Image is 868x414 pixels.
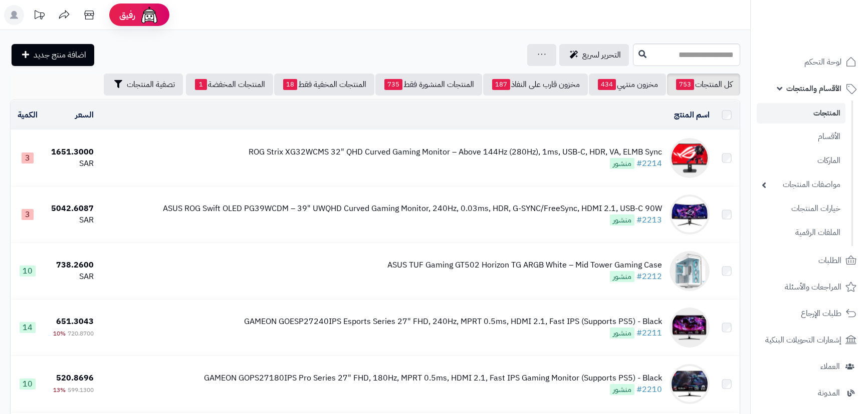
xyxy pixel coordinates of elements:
[765,333,841,347] span: إشعارات التحويلات البنكية
[610,271,634,282] span: منشور
[636,327,662,339] a: #2211
[598,79,616,90] span: 434
[818,253,841,267] span: الطلبات
[274,73,374,95] a: المنتجات المخفية فقط18
[757,103,845,123] a: المنتجات
[589,73,666,95] a: مخزون منتهي434
[53,385,66,394] span: 13%
[249,146,662,158] div: ROG Strix XG32WCMS 32" QHD Curved Gaming Monitor – Above 144Hz (280Hz), 1ms, USB-C, HDR, VA, ELMB...
[818,386,840,400] span: المدونة
[757,328,862,352] a: إشعارات التحويلات البنكية
[757,381,862,405] a: المدونة
[757,174,845,195] a: مواصفات المنتجات
[674,109,710,121] a: اسم المنتج
[49,271,94,282] div: SAR
[53,329,66,338] span: 10%
[670,307,710,347] img: GAMEON GOESP27240IPS Esports Series 27" FHD, 240Hz, MPRT 0.5ms, HDMI 2.1, Fast IPS (Supports PS5)...
[757,198,845,219] a: خيارات المنتجات
[139,5,159,25] img: ai-face.png
[757,354,862,378] a: العملاء
[820,359,840,373] span: العملاء
[636,157,662,169] a: #2214
[104,73,183,95] button: تصفية المنتجات
[757,126,845,147] a: الأقسام
[670,138,710,178] img: ROG Strix XG32WCMS 32" QHD Curved Gaming Monitor – Above 144Hz (280Hz), 1ms, USB-C, HDR, VA, ELMB...
[483,73,588,95] a: مخزون قارب على النفاذ187
[670,194,710,234] img: ASUS ROG Swift OLED PG39WCDM – 39" UWQHD Curved Gaming Monitor, 240Hz, 0.03ms, HDR, G-SYNC/FreeSy...
[757,222,845,243] a: الملفات الرقمية
[204,372,662,384] div: GAMEON GOPS27180IPS Pro Series 27" FHD, 180Hz, MPRT 0.5ms, HDMI 2.1, Fast IPS Gaming Monitor (Sup...
[20,265,36,276] span: 10
[22,152,34,163] span: 3
[186,73,273,95] a: المنتجات المخفضة1
[22,209,34,220] span: 3
[27,5,52,27] a: تحديثات المنصة
[786,81,841,95] span: الأقسام والمنتجات
[492,79,510,90] span: 187
[610,214,634,225] span: منشور
[636,383,662,395] a: #2210
[244,316,662,327] div: GAMEON GOESP27240IPS Esports Series 27" FHD, 240Hz, MPRT 0.5ms, HDMI 2.1, Fast IPS (Supports PS5)...
[12,44,94,66] a: اضافة منتج جديد
[785,280,841,294] span: المراجعات والأسئلة
[56,315,94,327] span: 651.3043
[119,9,135,21] span: رفيق
[49,203,94,214] div: 5042.6087
[676,79,694,90] span: 753
[801,306,841,320] span: طلبات الإرجاع
[804,55,841,69] span: لوحة التحكم
[49,158,94,169] div: SAR
[610,327,634,338] span: منشور
[610,384,634,395] span: منشور
[610,158,634,169] span: منشور
[20,378,36,389] span: 10
[195,79,207,90] span: 1
[800,25,858,46] img: logo-2.png
[49,146,94,158] div: 1651.3000
[757,150,845,171] a: الماركات
[757,275,862,299] a: المراجعات والأسئلة
[670,364,710,404] img: GAMEON GOPS27180IPS Pro Series 27" FHD, 180Hz, MPRT 0.5ms, HDMI 2.1, Fast IPS Gaming Monitor (Sup...
[68,385,94,394] span: 599.1300
[757,248,862,272] a: الطلبات
[18,109,38,121] a: الكمية
[49,259,94,271] div: 738.2600
[582,49,621,61] span: التحرير لسريع
[163,203,662,214] div: ASUS ROG Swift OLED PG39WCDM – 39" UWQHD Curved Gaming Monitor, 240Hz, 0.03ms, HDR, G-SYNC/FreeSy...
[636,214,662,226] a: #2213
[34,49,86,61] span: اضافة منتج جديد
[387,259,662,271] div: ASUS TUF Gaming GT502 Horizon TG ARGB White – Mid Tower Gaming Case
[20,322,36,333] span: 14
[636,270,662,282] a: #2212
[56,372,94,384] span: 520.8696
[667,73,740,95] a: كل المنتجات753
[757,50,862,74] a: لوحة التحكم
[757,301,862,325] a: طلبات الإرجاع
[559,44,629,66] a: التحرير لسريع
[75,109,94,121] a: السعر
[670,251,710,291] img: ASUS TUF Gaming GT502 Horizon TG ARGB White – Mid Tower Gaming Case
[283,79,297,90] span: 18
[384,79,402,90] span: 735
[68,329,94,338] span: 720.8700
[49,214,94,226] div: SAR
[375,73,482,95] a: المنتجات المنشورة فقط735
[127,78,175,90] span: تصفية المنتجات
